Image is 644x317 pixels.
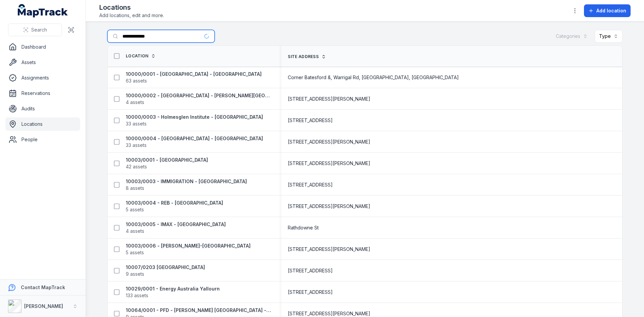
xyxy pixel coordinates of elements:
a: 10000/0002 - [GEOGRAPHIC_DATA] - [PERSON_NAME][GEOGRAPHIC_DATA]4 assets [126,92,272,106]
span: 5 assets [126,206,144,213]
span: Location [126,53,148,59]
span: Rathdowne St [288,224,319,231]
strong: 10064/0001 - PFD - [PERSON_NAME] [GEOGRAPHIC_DATA] - [STREET_ADDRESS][PERSON_NAME] [126,307,272,314]
span: [STREET_ADDRESS][PERSON_NAME] [288,310,370,317]
strong: 10000/0002 - [GEOGRAPHIC_DATA] - [PERSON_NAME][GEOGRAPHIC_DATA] [126,92,272,99]
span: 4 assets [126,99,144,106]
a: Site address [288,54,326,59]
span: [STREET_ADDRESS] [288,117,333,124]
a: Audits [5,102,80,115]
span: [STREET_ADDRESS][PERSON_NAME] [288,160,370,167]
a: 10003/0005 - IMAX - [GEOGRAPHIC_DATA]4 assets [126,221,226,234]
span: 33 assets [126,120,147,127]
span: Site address [288,54,319,59]
a: Reservations [5,87,80,100]
a: People [5,133,80,146]
a: 10000/0004 - [GEOGRAPHIC_DATA] - [GEOGRAPHIC_DATA]33 assets [126,135,263,149]
span: 33 assets [126,142,147,149]
span: Add locations, edit and more. [99,12,164,19]
a: Locations [5,117,80,131]
span: [STREET_ADDRESS] [288,267,333,274]
span: Corner Batesford &, Warrigal Rd, [GEOGRAPHIC_DATA], [GEOGRAPHIC_DATA] [288,74,459,81]
a: 10000/0003 - Holmesglen Institute - [GEOGRAPHIC_DATA]33 assets [126,114,263,127]
a: Dashboard [5,40,80,54]
strong: Contact MapTrack [21,284,65,290]
strong: 10003/0006 - [PERSON_NAME]-[GEOGRAPHIC_DATA] [126,243,251,249]
a: 10000/0001 - [GEOGRAPHIC_DATA] - [GEOGRAPHIC_DATA]63 assets [126,71,262,84]
span: [STREET_ADDRESS] [288,289,333,296]
strong: 10003/0004 - REB - [GEOGRAPHIC_DATA] [126,200,223,206]
span: 63 assets [126,77,147,84]
strong: [PERSON_NAME] [24,303,63,309]
a: 10003/0006 - [PERSON_NAME]-[GEOGRAPHIC_DATA]5 assets [126,243,251,256]
span: [STREET_ADDRESS][PERSON_NAME] [288,96,370,102]
button: Type [595,30,623,43]
a: 10003/0004 - REB - [GEOGRAPHIC_DATA]5 assets [126,200,223,213]
h2: Locations [99,3,164,12]
span: 9 assets [126,271,144,277]
strong: 10000/0001 - [GEOGRAPHIC_DATA] - [GEOGRAPHIC_DATA] [126,71,262,77]
a: Assets [5,56,80,69]
strong: 10003/0001 - [GEOGRAPHIC_DATA] [126,157,208,163]
a: Assignments [5,71,80,85]
a: 10003/0003 - IMMIGRATION - [GEOGRAPHIC_DATA]8 assets [126,178,247,192]
strong: 10003/0003 - IMMIGRATION - [GEOGRAPHIC_DATA] [126,178,247,185]
a: 10029/0001 - Energy Australia Yallourn133 assets [126,285,220,299]
span: [STREET_ADDRESS] [288,181,333,188]
span: 8 assets [126,185,144,192]
a: 10007/0203 [GEOGRAPHIC_DATA]9 assets [126,264,205,277]
strong: 10029/0001 - Energy Australia Yallourn [126,285,220,292]
span: 42 assets [126,163,147,170]
span: [STREET_ADDRESS][PERSON_NAME] [288,139,370,145]
span: 4 assets [126,228,144,234]
button: Search [8,23,62,36]
span: Add location [596,7,626,14]
span: 5 assets [126,249,144,256]
button: Add location [584,4,631,17]
span: [STREET_ADDRESS][PERSON_NAME] [288,246,370,253]
a: 10003/0001 - [GEOGRAPHIC_DATA]42 assets [126,157,208,170]
a: MapTrack [18,4,68,17]
span: 133 assets [126,292,148,299]
strong: 10000/0003 - Holmesglen Institute - [GEOGRAPHIC_DATA] [126,114,263,120]
span: [STREET_ADDRESS][PERSON_NAME] [288,203,370,210]
strong: 10003/0005 - IMAX - [GEOGRAPHIC_DATA] [126,221,226,228]
strong: 10000/0004 - [GEOGRAPHIC_DATA] - [GEOGRAPHIC_DATA] [126,135,263,142]
span: Search [31,27,47,33]
strong: 10007/0203 [GEOGRAPHIC_DATA] [126,264,205,271]
a: Location [126,53,156,59]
